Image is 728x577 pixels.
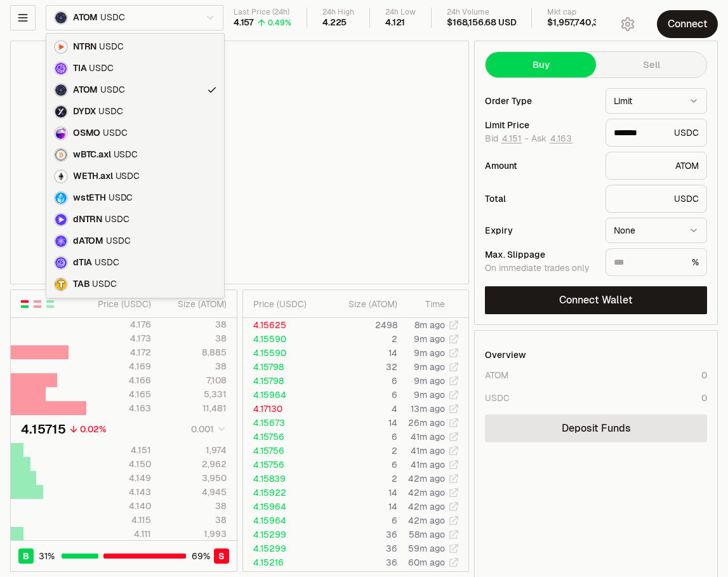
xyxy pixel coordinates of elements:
[116,171,140,182] span: USDC
[99,41,123,53] span: USDC
[73,41,96,53] span: NTRN
[92,279,116,290] span: USDC
[103,128,127,139] span: USDC
[55,84,67,96] img: ATOM Logo
[55,192,67,204] img: wstETH Logo
[73,235,103,247] span: dATOM
[55,279,67,290] img: TAB Logo
[55,214,67,225] img: dNTRN Logo
[55,106,67,117] img: DYDX Logo
[114,149,138,161] span: USDC
[73,106,96,117] span: DYDX
[55,63,67,74] img: TIA Logo
[73,149,111,161] span: wBTC.axl
[73,63,86,74] span: TIA
[73,171,113,182] span: WETH.axl
[73,192,106,204] span: wstETH
[100,84,124,96] span: USDC
[105,214,129,225] span: USDC
[109,192,133,204] span: USDC
[89,63,113,74] span: USDC
[73,128,100,139] span: OSMO
[73,257,92,269] span: dTIA
[55,41,67,53] img: NTRN Logo
[55,149,67,161] img: wBTC.axl Logo
[55,128,67,139] img: OSMO Logo
[55,257,67,269] img: dTIA Logo
[98,106,122,117] span: USDC
[55,171,67,182] img: WETH.axl Logo
[73,279,89,290] span: TAB
[95,257,119,269] span: USDC
[73,84,98,96] span: ATOM
[73,214,102,225] span: dNTRN
[106,235,130,247] span: USDC
[55,235,67,247] img: dATOM Logo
